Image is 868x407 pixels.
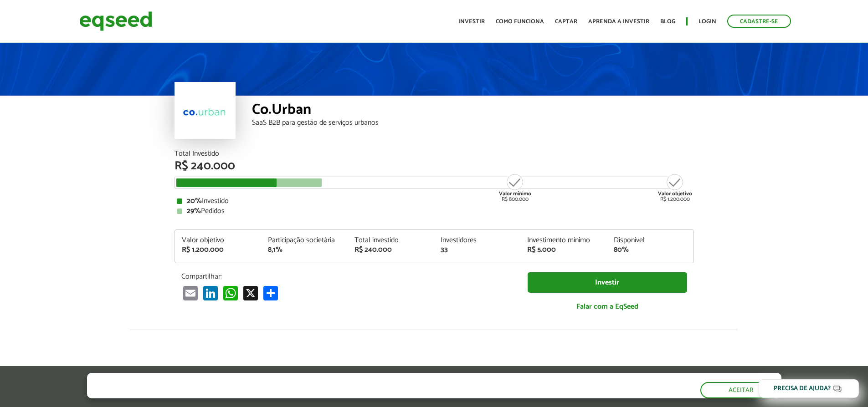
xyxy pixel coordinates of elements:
div: Total Investido [175,150,694,158]
div: Investido [177,198,692,205]
a: Como funciona [496,19,544,25]
a: Falar com a EqSeed [528,297,687,316]
div: R$ 800.000 [498,173,532,202]
div: 8,1% [268,246,341,254]
div: Total investido [354,237,427,244]
p: Compartilhar: [181,272,514,281]
a: X [241,285,260,300]
a: Email [181,285,200,300]
div: Participação societária [268,237,341,244]
div: SaaS B2B para gestão de serviços urbanos [252,119,694,127]
div: Valor objetivo [182,237,255,244]
div: Investidores [441,237,514,244]
button: Aceitar [700,382,781,398]
a: LinkedIn [201,285,220,300]
div: Investimento mínimo [527,237,600,244]
a: Captar [555,19,577,25]
div: Co.Urban [252,102,694,119]
a: WhatsApp [221,285,240,300]
a: Cadastre-se [727,15,791,28]
div: Disponível [614,237,687,244]
strong: 29% [187,205,201,217]
a: política de privacidade e de cookies [207,390,313,398]
strong: Valor objetivo [658,189,692,198]
p: Ao clicar em "aceitar", você aceita nossa . [87,389,417,398]
div: R$ 240.000 [354,246,427,254]
div: R$ 5.000 [527,246,600,254]
a: Investir [458,19,485,25]
a: Investir [528,272,687,293]
img: EqSeed [79,9,152,33]
a: Login [699,19,716,25]
a: Aprenda a investir [588,19,649,25]
div: R$ 1.200.000 [182,246,255,254]
a: Share [262,285,280,300]
div: 80% [614,246,687,254]
strong: Valor mínimo [499,189,531,198]
a: Blog [660,19,675,25]
div: 33 [441,246,514,254]
div: R$ 1.200.000 [658,173,692,202]
strong: 20% [187,195,202,207]
div: Pedidos [177,208,692,215]
h5: O site da EqSeed utiliza cookies para melhorar sua navegação. [87,373,417,387]
div: R$ 240.000 [175,160,694,172]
